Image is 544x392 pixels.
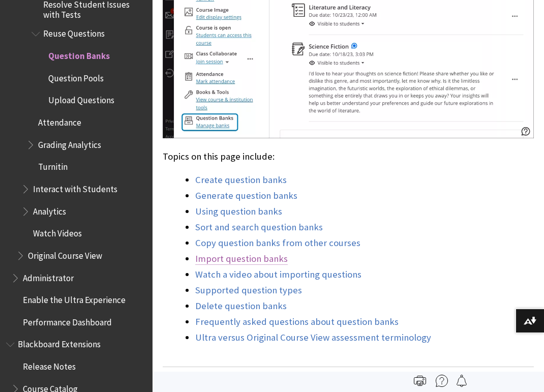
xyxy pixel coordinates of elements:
a: Supported question types [195,284,302,296]
a: Using question banks [195,205,282,218]
span: Question Pools [48,70,104,83]
img: Follow this page [456,375,468,387]
span: Question Banks [48,47,110,61]
span: Administrator [23,269,74,283]
a: Import question banks [195,253,288,265]
a: Ultra versus Original Course View assessment terminology [195,331,431,344]
span: Grading Analytics [38,136,101,150]
img: Print [414,375,426,387]
p: Topics on this page include: [163,150,534,163]
a: Generate question banks [195,190,297,202]
span: Blackboard Extensions [18,336,101,350]
span: Performance Dashboard [23,314,112,327]
span: Original Course View [28,247,102,261]
a: Frequently asked questions about question banks [195,316,399,328]
span: Watch Videos [33,225,82,238]
a: Create question banks [195,174,287,186]
a: Delete question banks [195,300,287,312]
span: Enable the Ultra Experience [23,291,126,305]
a: Sort and search question banks [195,221,323,233]
a: Copy question banks from other courses [195,237,360,249]
img: More help [436,375,448,387]
a: Watch a video about importing questions [195,268,361,281]
span: Release Notes [23,358,76,372]
span: Analytics [33,203,66,217]
span: Interact with Students [33,180,117,194]
span: Turnitin [38,159,68,172]
span: Reuse Questions [43,25,105,39]
span: Attendance [38,114,81,128]
span: Upload Questions [48,92,114,106]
